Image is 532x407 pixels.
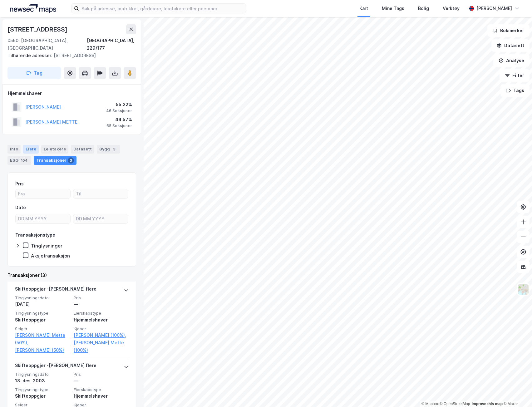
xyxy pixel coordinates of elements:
[418,5,429,12] div: Bolig
[74,377,129,385] div: —
[97,145,120,154] div: Bygg
[7,53,54,58] span: Tilhørende adresser:
[7,52,131,59] div: [STREET_ADDRESS]
[15,204,26,211] div: Dato
[15,316,70,324] div: Skifteoppgjør
[501,377,532,407] div: Kontrollprogram for chat
[7,145,21,154] div: Info
[7,67,61,79] button: Tag
[106,116,132,123] div: 44.57%
[7,272,136,279] div: Transaksjoner (3)
[73,214,128,223] input: DD.MM.YYYY
[106,108,132,113] div: 46 Seksjoner
[476,5,512,12] div: [PERSON_NAME]
[74,387,129,392] span: Eierskapstype
[15,331,70,346] a: [PERSON_NAME] Mette (50%),
[71,145,94,154] div: Datasett
[74,316,129,324] div: Hjemmelshaver
[20,157,29,164] div: 104
[15,346,70,354] a: [PERSON_NAME] (50%)
[31,253,70,259] div: Aksjetransaksjon
[487,24,530,37] button: Bokmerker
[73,189,128,199] input: Til
[74,392,129,400] div: Hjemmelshaver
[15,392,70,400] div: Skifteoppgjør
[7,24,69,34] div: [STREET_ADDRESS]
[15,301,70,308] div: [DATE]
[74,339,129,354] a: [PERSON_NAME] Mette (100%)
[491,39,530,52] button: Datasett
[74,295,129,301] span: Pris
[7,37,87,52] div: 0560, [GEOGRAPHIC_DATA], [GEOGRAPHIC_DATA]
[74,372,129,377] span: Pris
[34,156,76,165] div: Transaksjoner
[111,146,117,152] div: 3
[15,387,70,392] span: Tinglysningstype
[68,157,74,164] div: 3
[15,362,96,372] div: Skifteoppgjør - [PERSON_NAME] flere
[74,326,129,331] span: Kjøper
[15,372,70,377] span: Tinglysningsdato
[16,189,70,199] input: Fra
[15,311,70,316] span: Tinglysningstype
[41,145,68,154] div: Leietakere
[15,326,70,331] span: Selger
[31,243,62,249] div: Tinglysninger
[87,37,136,52] div: [GEOGRAPHIC_DATA], 229/177
[74,311,129,316] span: Eierskapstype
[8,90,136,97] div: Hjemmelshaver
[15,231,55,239] div: Transaksjonstype
[23,145,39,154] div: Eiere
[16,214,70,223] input: DD.MM.YYYY
[440,402,470,406] a: OpenStreetMap
[10,4,56,13] img: logo.a4113a55bc3d86da70a041830d287a7e.svg
[106,123,132,128] div: 65 Seksjoner
[500,84,530,97] button: Tags
[359,5,368,12] div: Kart
[15,295,70,301] span: Tinglysningsdato
[500,69,530,82] button: Filter
[7,156,31,165] div: ESG
[421,402,439,406] a: Mapbox
[382,5,404,12] div: Mine Tags
[15,285,96,295] div: Skifteoppgjør - [PERSON_NAME] flere
[517,283,529,295] img: Z
[106,101,132,108] div: 55.22%
[15,377,70,385] div: 18. des. 2003
[501,377,532,407] iframe: Chat Widget
[493,54,530,67] button: Analyse
[443,5,460,12] div: Verktøy
[472,402,503,406] a: Improve this map
[15,180,24,188] div: Pris
[79,4,246,13] input: Søk på adresse, matrikkel, gårdeiere, leietakere eller personer
[74,331,129,339] a: [PERSON_NAME] (100%),
[74,301,129,308] div: —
